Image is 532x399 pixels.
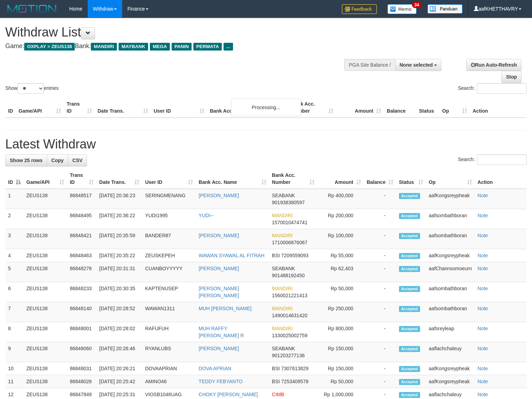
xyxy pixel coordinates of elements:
td: Rp 100,000 [317,229,364,249]
span: MANDIRI [272,286,293,291]
td: 86848031 [67,362,97,375]
td: ZEUS138 [24,189,67,209]
span: PANIN [172,43,192,51]
a: Note [478,253,488,258]
td: DOVAAPRIAN [142,362,196,375]
label: Search: [458,154,527,165]
th: Bank Acc. Name [207,98,288,118]
span: MANDIRI [272,306,293,311]
div: Processing... [231,99,301,116]
td: Rp 55,000 [317,249,364,262]
td: 6 [5,282,24,302]
td: SERINGMENANG [142,189,196,209]
a: Note [478,233,488,238]
td: 7 [5,302,24,322]
span: Copy 1570010474741 to clipboard [272,220,307,225]
a: Note [478,346,488,351]
a: Note [478,306,488,311]
span: MANDIRI [91,43,117,51]
td: Rp 150,000 [317,342,364,362]
span: Accepted [399,213,420,219]
td: - [364,342,396,362]
a: [PERSON_NAME] [199,346,239,351]
td: ZEUS138 [24,229,67,249]
span: 34 [412,2,421,8]
td: CUANBOYYYYY [142,262,196,282]
input: Search: [477,154,527,165]
td: 86848495 [67,209,97,229]
td: 86848517 [67,189,97,209]
th: ID [5,98,16,118]
td: [DATE] 20:35:22 [97,249,142,262]
td: Rp 62,403 [317,262,364,282]
th: User ID [151,98,207,118]
th: Game/API: activate to sort column ascending [24,169,67,189]
span: PERMATA [193,43,222,51]
a: TEDDY FEBYANTO [199,379,242,384]
span: SEABANK [272,193,295,198]
a: MUH [PERSON_NAME] [199,306,252,311]
span: BSI [272,366,280,371]
th: Amount: activate to sort column ascending [317,169,364,189]
img: MOTION_logo.png [5,4,59,14]
td: - [364,322,396,342]
td: ZEUSKEPEH [142,249,196,262]
td: aafChannsomoeurn [426,262,475,282]
span: CIMB [272,392,284,397]
td: aaflachchaleuy [426,342,475,362]
td: [DATE] 20:30:35 [97,282,142,302]
td: aafKongsreypheak [426,375,475,388]
span: Copy 7209559093 to clipboard [281,253,308,258]
td: - [364,375,396,388]
th: Date Trans. [95,98,151,118]
td: YUDI1995 [142,209,196,229]
th: Op [439,98,470,118]
a: DOVA APRIAN [199,366,231,371]
a: CHOKY [PERSON_NAME] [199,392,258,397]
th: Action [470,98,527,118]
td: 86848060 [67,342,97,362]
td: - [364,229,396,249]
select: Showentries [18,83,44,94]
td: KAPTENUSEP [142,282,196,302]
th: User ID: activate to sort column ascending [142,169,196,189]
td: AMINO46 [142,375,196,388]
span: Show 25 rows [10,158,42,163]
a: Copy [47,154,68,166]
th: Op: activate to sort column ascending [426,169,475,189]
td: BANDER87 [142,229,196,249]
th: Amount [336,98,384,118]
td: 11 [5,375,24,388]
a: [PERSON_NAME] [199,266,239,271]
span: Accepted [399,286,420,292]
span: Copy 901488192450 to clipboard [272,273,305,278]
td: aafsombathboran [426,209,475,229]
span: Accepted [399,193,420,199]
td: 4 [5,249,24,262]
td: ZEUS138 [24,375,67,388]
span: BSI [272,379,280,384]
input: Search: [477,83,527,94]
span: Accepted [399,392,420,398]
td: ZEUS138 [24,302,67,322]
span: Copy 901203277136 to clipboard [272,353,305,358]
a: Stop [501,71,521,83]
td: ZEUS138 [24,322,67,342]
td: aafKongsreypheak [426,249,475,262]
td: 86848278 [67,262,97,282]
h1: Latest Withdraw [5,137,527,151]
span: Accepted [399,379,420,385]
th: ID: activate to sort column descending [5,169,24,189]
td: 10 [5,362,24,375]
td: 86848028 [67,375,97,388]
td: 5 [5,262,24,282]
th: Bank Acc. Number [288,98,336,118]
td: Rp 200,000 [317,209,364,229]
span: BSI [272,253,280,258]
span: Accepted [399,253,420,259]
span: MANDIRI [272,326,293,331]
td: 86848001 [67,322,97,342]
td: [DATE] 20:36:23 [97,189,142,209]
td: [DATE] 20:26:46 [97,342,142,362]
a: MUH RAFFY [PERSON_NAME] R [199,326,244,338]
